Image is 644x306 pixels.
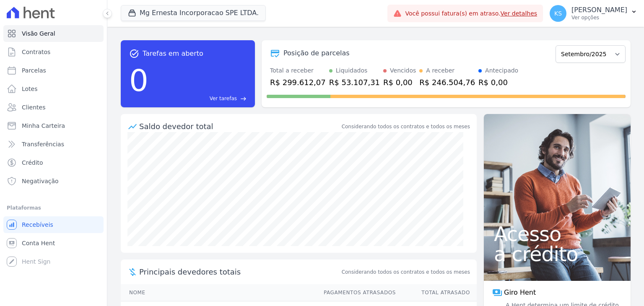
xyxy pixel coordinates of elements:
[283,48,350,58] div: Posição de parcelas
[22,122,65,130] span: Minha Carteira
[143,49,203,59] span: Tarefas em aberto
[342,268,470,276] span: Considerando todos os contratos e todos os meses
[419,77,475,88] div: R$ 246.504,76
[504,288,536,298] span: Giro Hent
[121,5,266,21] button: Mg Ernesta Incorporacao SPE LTDA.
[22,29,55,38] span: Visão Geral
[494,244,621,264] span: a crédito
[390,66,416,75] div: Vencidos
[501,10,538,17] a: Ver detalhes
[22,85,38,93] span: Lotes
[3,62,104,79] a: Parcelas
[426,66,454,75] div: A receber
[494,224,621,244] span: Acesso
[240,96,247,102] span: east
[3,99,104,116] a: Clientes
[3,154,104,171] a: Crédito
[3,80,104,97] a: Lotes
[405,9,537,18] span: Você possui fatura(s) em atraso.
[22,103,45,112] span: Clientes
[478,77,518,88] div: R$ 0,00
[139,121,340,132] div: Saldo devedor total
[129,59,148,102] div: 0
[210,95,237,102] span: Ver tarefas
[129,49,139,59] span: task_alt
[554,10,562,16] span: KS
[3,117,104,134] a: Minha Carteira
[571,6,627,14] p: [PERSON_NAME]
[3,44,104,60] a: Contratos
[571,14,627,21] p: Ver opções
[3,136,104,153] a: Transferências
[22,239,55,247] span: Conta Hent
[270,77,326,88] div: R$ 299.612,07
[316,284,396,301] th: Pagamentos Atrasados
[22,140,64,148] span: Transferências
[270,66,326,75] div: Total a receber
[22,158,43,167] span: Crédito
[485,66,518,75] div: Antecipado
[3,216,104,233] a: Recebíveis
[22,66,46,75] span: Parcelas
[3,235,104,252] a: Conta Hent
[396,284,477,301] th: Total Atrasado
[7,203,100,213] div: Plataformas
[121,284,316,301] th: Nome
[152,95,247,102] a: Ver tarefas east
[22,48,50,56] span: Contratos
[342,123,470,130] div: Considerando todos os contratos e todos os meses
[22,177,59,185] span: Negativação
[543,2,644,25] button: KS [PERSON_NAME] Ver opções
[3,25,104,42] a: Visão Geral
[22,220,53,229] span: Recebíveis
[336,66,368,75] div: Liquidados
[329,77,380,88] div: R$ 53.107,31
[383,77,416,88] div: R$ 0,00
[139,266,340,277] span: Principais devedores totais
[3,173,104,189] a: Negativação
